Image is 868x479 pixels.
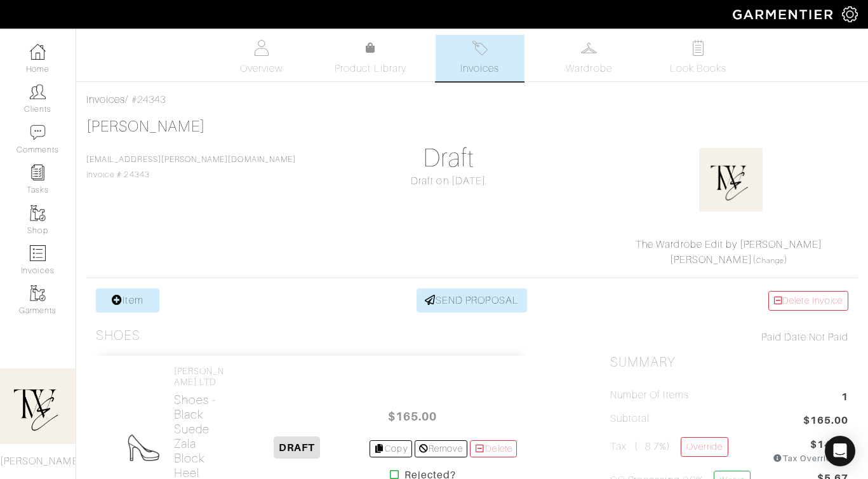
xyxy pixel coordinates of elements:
img: orders-icon-0abe47150d42831381b5fb84f609e132dff9fe21cb692f30cb5eec754e2cba89.png [30,245,46,261]
span: Invoice # 24343 [86,155,296,179]
img: Womens_Shoes-b2530f3f426dae1a4c121071f26403fcbe784b5f4bead86271b5e8484666d60d.png [116,421,169,475]
h5: Tax ( : 8.7%) [610,437,728,459]
div: Draft on [DATE] [330,173,568,189]
a: Change [756,257,784,264]
img: garments-icon-b7da505a4dc4fd61783c78ac3ca0ef83fa9d6f193b1c9dc38574b1d14d53ca28.png [30,205,46,221]
span: $14.35 [810,437,848,452]
span: Overview [240,61,283,76]
a: Overview [217,35,306,81]
h4: [PERSON_NAME] LTD [174,366,225,388]
img: wardrobe-487a4870c1b7c33e795ec22d11cfc2ed9d08956e64fb3008fe2437562e282088.svg [581,40,597,56]
h5: Subtotal [610,413,650,425]
div: Not Paid [610,330,848,345]
h3: Shoes [96,328,140,344]
div: ( ) [615,237,843,267]
a: Delete [470,440,517,457]
img: garmentier-logo-header-white-b43fb05a5012e4ada735d5af1a66efaba907eab6374d6393d1fbf88cb4ef424d.png [726,3,842,25]
img: gear-icon-white-bd11855cb880d31180b6d7d6211b90ccbf57a29d726f0c71d8c61bd08dd39cc2.png [842,6,858,22]
a: The Wardrobe Edit by [PERSON_NAME] [636,239,822,250]
h1: Draft [330,143,568,173]
h2: Summary [610,354,848,370]
img: o88SwH9y4G5nFsDJTsWZPGJH.png [699,148,763,212]
span: $165.00 [803,413,848,430]
h5: Number of Items [610,389,689,401]
a: Look Books [654,35,743,81]
span: Product Library [335,61,406,76]
img: todo-9ac3debb85659649dc8f770b8b6100bb5dab4b48dedcbae339e5042a72dfd3cc.svg [690,40,706,56]
img: clients-icon-6bae9207a08558b7cb47a8932f037763ab4055f8c8b6bfacd5dc20c3e0201464.png [30,84,46,100]
a: Delete Invoice [768,291,848,311]
span: DRAFT [274,436,320,459]
a: Remove [415,440,467,457]
a: [PERSON_NAME] [670,254,752,266]
a: Override [681,437,728,457]
img: dashboard-icon-dbcd8f5a0b271acd01030246c82b418ddd0df26cd7fceb0bd07c9910d44c42f6.png [30,44,46,60]
img: basicinfo-40fd8af6dae0f16599ec9e87c0ef1c0a1fdea2edbe929e3d69a839185d80c458.svg [253,40,269,56]
img: reminder-icon-8004d30b9f0a5d33ae49ab947aed9ed385cf756f9e5892f1edd6e32f2345188e.png [30,165,46,180]
span: Wardrobe [566,61,611,76]
span: Paid Date: [761,332,809,343]
a: SEND PROPOSAL [417,288,527,313]
div: Tax Overridden [773,452,848,464]
img: orders-27d20c2124de7fd6de4e0e44c1d41de31381a507db9b33961299e4e07d508b8c.svg [472,40,488,56]
span: $165.00 [375,403,451,430]
a: Invoices [86,94,125,105]
a: Copy [370,440,412,457]
a: [PERSON_NAME] [86,118,205,135]
a: Item [96,288,159,313]
span: Invoices [460,61,499,76]
img: garments-icon-b7da505a4dc4fd61783c78ac3ca0ef83fa9d6f193b1c9dc38574b1d14d53ca28.png [30,285,46,301]
a: [EMAIL_ADDRESS][PERSON_NAME][DOMAIN_NAME] [86,155,296,164]
span: Look Books [670,61,726,76]
div: / #24343 [86,92,858,107]
div: Open Intercom Messenger [825,436,855,466]
a: Product Library [326,41,415,76]
img: comment-icon-a0a6a9ef722e966f86d9cbdc48e553b5cf19dbc54f86b18d962a5391bc8f6eb6.png [30,125,46,140]
span: 1 [841,389,848,407]
a: Invoices [436,35,524,81]
a: Wardrobe [545,35,634,81]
